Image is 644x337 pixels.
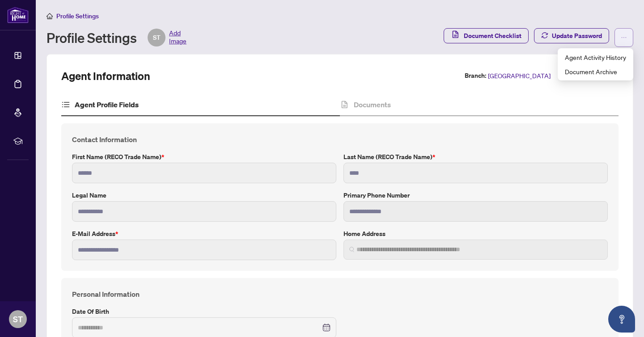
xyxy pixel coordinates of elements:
[72,229,336,239] label: E-mail Address
[75,99,139,110] h4: Agent Profile Fields
[343,190,608,200] label: Primary Phone Number
[465,71,486,81] label: Branch:
[565,52,626,62] span: Agent Activity History
[47,29,186,46] div: Profile Settings
[61,69,150,83] h2: Agent Information
[349,247,355,252] img: search_icon
[552,29,602,43] span: Update Password
[343,229,608,239] label: Home Address
[621,34,627,41] span: ellipsis
[72,134,608,145] h4: Contact Information
[56,12,99,20] span: Profile Settings
[444,28,529,43] button: Document Checklist
[354,99,391,110] h4: Documents
[13,313,23,325] span: ST
[608,306,635,333] button: Open asap
[72,190,336,200] label: Legal Name
[47,13,53,19] span: home
[534,28,609,43] button: Update Password
[72,152,336,162] label: First Name (RECO Trade Name)
[72,307,336,316] label: Date of Birth
[153,33,161,42] span: ST
[169,29,186,46] span: Add Image
[7,7,29,23] img: logo
[343,152,608,162] label: Last Name (RECO Trade Name)
[72,289,608,299] h4: Personal Information
[464,29,521,43] span: Document Checklist
[488,71,551,81] span: [GEOGRAPHIC_DATA]
[565,67,626,76] span: Document Archive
